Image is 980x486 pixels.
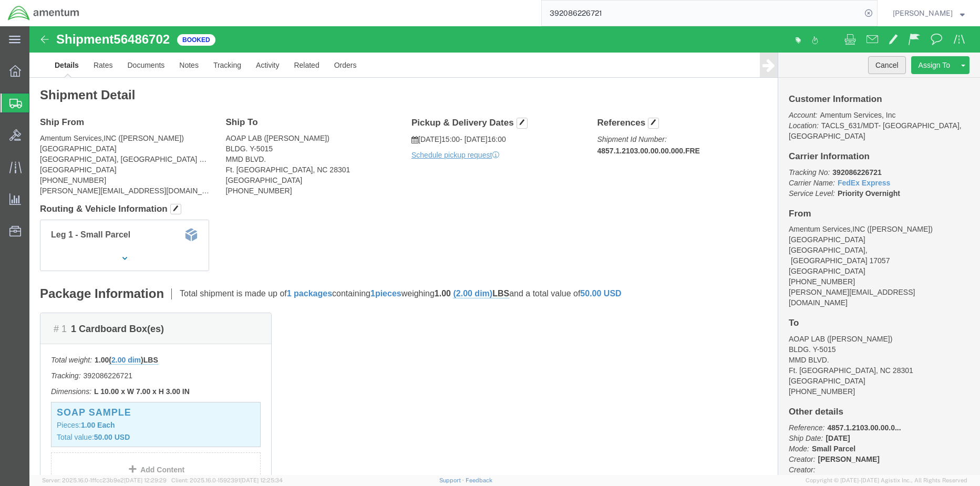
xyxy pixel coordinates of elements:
span: [DATE] 12:25:34 [240,477,283,483]
span: Server: 2025.16.0-1ffcc23b9e2 [42,477,167,483]
iframe: FS Legacy Container [29,26,980,475]
button: [PERSON_NAME] [892,7,965,19]
span: Copyright © [DATE]-[DATE] Agistix Inc., All Rights Reserved [806,476,967,485]
a: Support [439,477,466,483]
span: Rebecca Thorstenson [893,7,953,19]
span: Client: 2025.16.0-1592391 [171,477,283,483]
img: logo [7,5,80,21]
span: [DATE] 12:29:29 [124,477,167,483]
input: Search for shipment number, reference number [542,1,861,26]
a: Feedback [466,477,492,483]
